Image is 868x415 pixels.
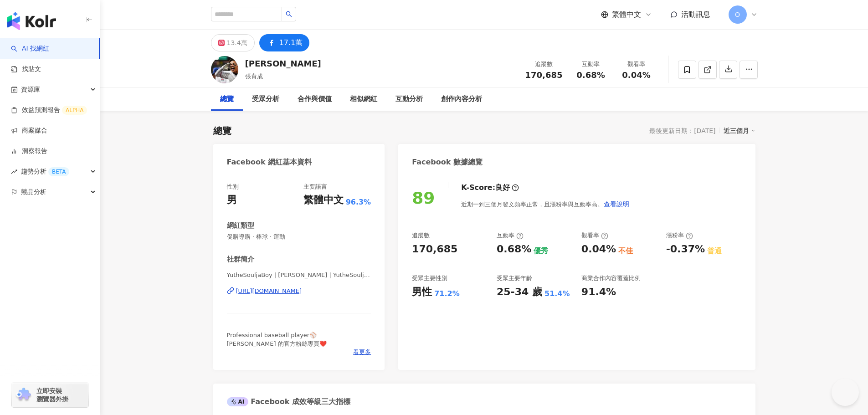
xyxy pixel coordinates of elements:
span: rise [11,169,17,175]
span: 96.3% [346,197,371,207]
div: Facebook 數據總覽 [412,157,483,167]
div: 170,685 [412,242,457,256]
div: 不佳 [618,246,633,256]
div: 91.4% [581,285,616,299]
span: Professional baseball player⚾️ [PERSON_NAME] 的官方粉絲專頁❤️ [227,332,327,347]
div: 受眾主要年齡 [497,274,532,282]
img: logo [7,12,56,30]
a: searchAI 找網紅 [11,44,49,53]
div: Facebook 網紅基本資料 [227,157,312,167]
div: 0.68% [497,242,531,256]
div: 互動率 [497,231,524,240]
span: 0.68% [576,71,605,80]
div: 觀看率 [581,231,608,240]
div: Facebook 成效等級三大指標 [227,397,351,407]
span: 0.04% [622,71,650,80]
div: 創作內容分析 [441,94,482,105]
span: 張育成 [245,73,263,80]
div: [PERSON_NAME] [245,58,321,69]
div: 普通 [707,246,722,256]
div: 最後更新日期：[DATE] [649,127,715,134]
a: 商案媒合 [11,126,47,135]
span: search [286,11,292,17]
a: 找貼文 [11,65,41,74]
a: [URL][DOMAIN_NAME] [227,287,371,295]
a: 效益預測報告ALPHA [11,106,87,115]
div: 相似網紅 [350,94,377,105]
button: 查看說明 [603,195,630,213]
button: 17.1萬 [259,34,310,51]
span: 促購導購 · 棒球 · 運動 [227,233,371,241]
div: 社群簡介 [227,255,254,264]
div: 受眾分析 [252,94,279,105]
span: 繁體中文 [612,10,641,20]
div: 互動分析 [395,94,423,105]
iframe: Help Scout Beacon - Open [832,379,859,406]
a: 洞察報告 [11,147,47,156]
div: 合作與價值 [298,94,332,105]
span: 170,685 [525,70,563,80]
span: YutheSouljaBoy | [PERSON_NAME] | YutheSouljaBoy [227,271,371,279]
button: 13.4萬 [211,34,255,51]
div: 良好 [495,183,510,193]
div: [URL][DOMAIN_NAME] [236,287,302,295]
div: 89 [412,189,435,207]
div: 25-34 歲 [497,285,542,299]
span: 活動訊息 [681,10,710,19]
div: 互動率 [574,60,608,69]
div: 追蹤數 [412,231,430,240]
div: 17.1萬 [279,36,303,49]
div: 追蹤數 [525,60,563,69]
img: KOL Avatar [211,56,238,83]
span: 競品分析 [21,182,46,202]
div: -0.37% [666,242,705,256]
img: chrome extension [15,388,32,402]
div: 0.04% [581,242,616,256]
div: K-Score : [461,183,519,193]
div: 商業合作內容覆蓋比例 [581,274,641,282]
span: O [735,10,740,20]
div: 近期一到三個月發文頻率正常，且漲粉率與互動率高。 [461,195,630,213]
span: 查看說明 [604,200,629,208]
div: 漲粉率 [666,231,693,240]
div: BETA [48,167,69,176]
a: chrome extension立即安裝 瀏覽器外掛 [12,383,88,407]
div: 主要語言 [303,183,327,191]
div: 受眾主要性別 [412,274,447,282]
div: 13.4萬 [227,36,247,49]
div: 繁體中文 [303,193,344,207]
span: 立即安裝 瀏覽器外掛 [36,387,68,403]
div: 總覽 [220,94,234,105]
div: 近三個月 [724,125,755,137]
div: 優秀 [534,246,548,256]
div: AI [227,397,249,406]
div: 網紅類型 [227,221,254,231]
span: 趨勢分析 [21,161,69,182]
div: 51.4% [544,289,570,299]
span: 資源庫 [21,79,40,100]
div: 觀看率 [619,60,654,69]
div: 男 [227,193,237,207]
div: 性別 [227,183,239,191]
span: 看更多 [353,348,371,356]
div: 總覽 [213,124,231,137]
div: 71.2% [434,289,460,299]
div: 男性 [412,285,432,299]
